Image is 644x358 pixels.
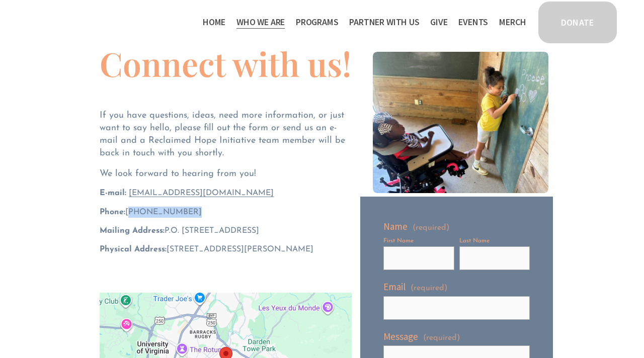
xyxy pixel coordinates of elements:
span: Programs [296,15,339,30]
a: folder dropdown [296,14,339,31]
span: If you have questions, ideas, need more information, or just want to say hello, please fill out t... [100,111,348,158]
div: First Name [383,237,454,246]
div: Last Name [459,237,530,246]
span: (required) [423,332,460,343]
a: Merch [499,14,526,31]
a: folder dropdown [349,14,419,31]
span: Partner With Us [349,15,419,30]
span: (required) [413,224,449,232]
strong: E-mail: [100,189,126,197]
span: Email [383,280,406,294]
span: ‪[PHONE_NUMBER]‬ [100,208,202,216]
a: Home [203,14,225,31]
span: P.O. [STREET_ADDRESS] [100,227,259,235]
span: We look forward to hearing from you! [100,169,256,178]
a: [EMAIL_ADDRESS][DOMAIN_NAME] [129,189,274,197]
strong: Mailing Address: [100,227,165,235]
a: Events [458,14,488,31]
strong: Physical Address: [100,245,167,253]
span: (required) [411,283,447,294]
strong: Phone: [100,208,125,216]
span: Name [383,220,408,233]
a: folder dropdown [236,14,285,31]
span: [STREET_ADDRESS][PERSON_NAME] [100,245,313,253]
span: Who We Are [236,15,285,30]
h1: Connect with us! [100,47,351,80]
a: Give [430,14,447,31]
span: Message [383,330,418,343]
